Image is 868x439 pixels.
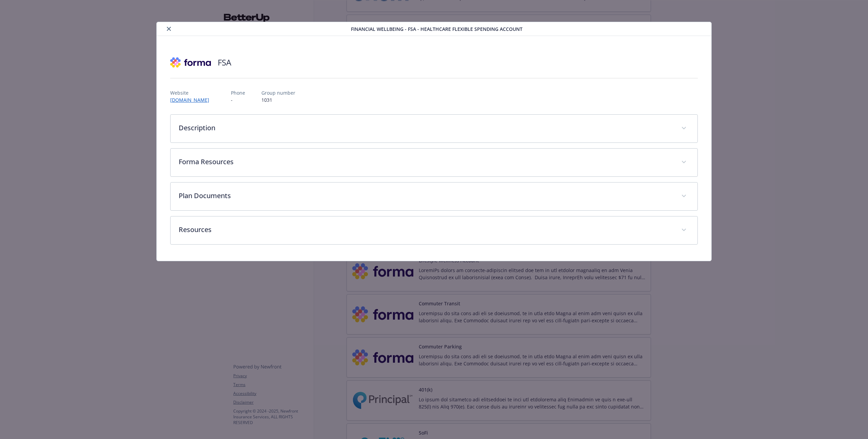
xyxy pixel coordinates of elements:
[261,89,295,96] p: Group number
[170,89,215,96] p: Website
[261,96,295,103] p: 1031
[170,97,215,103] a: [DOMAIN_NAME]
[218,57,231,68] h2: FSA
[170,52,211,73] img: Forma, Inc.
[179,191,673,201] p: Plan Documents
[171,115,697,142] div: Description
[171,183,697,210] div: Plan Documents
[165,25,173,33] button: close
[171,149,697,176] div: Forma Resources
[179,123,673,133] p: Description
[231,96,245,103] p: -
[179,225,673,235] p: Resources
[87,22,781,261] div: details for plan Financial Wellbeing - FSA - Healthcare Flexible Spending Account
[351,25,522,33] span: Financial Wellbeing - FSA - Healthcare Flexible Spending Account
[171,216,697,244] div: Resources
[231,89,245,96] p: Phone
[179,157,673,167] p: Forma Resources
